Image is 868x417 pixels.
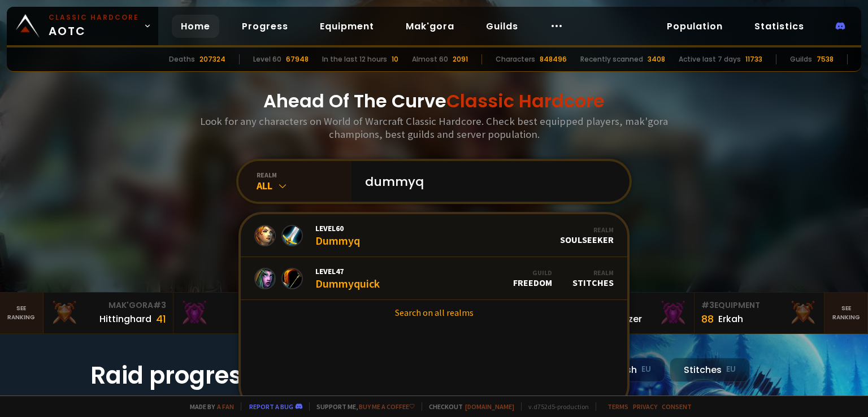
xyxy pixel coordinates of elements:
[817,54,834,64] div: 7538
[465,402,514,411] a: [DOMAIN_NAME]
[315,266,380,276] span: Level 47
[679,54,741,64] div: Active last 7 days
[513,268,552,277] div: Guild
[49,12,139,23] small: Classic Hardcore
[199,54,225,64] div: 207324
[263,88,605,115] h1: Ahead Of The Curve
[572,268,614,288] div: Stitches
[745,54,762,64] div: 11733
[701,299,714,311] span: # 3
[50,299,166,311] div: Mak'Gora
[322,54,387,64] div: In the last 12 hours
[359,402,415,411] a: Buy me a coffee
[572,268,614,277] div: Realm
[633,402,657,411] a: Privacy
[358,161,616,202] input: Search a character...
[521,402,589,411] span: v. d752d5 - production
[658,15,732,38] a: Population
[233,15,297,38] a: Progress
[446,88,605,114] span: Classic Hardcore
[241,257,627,300] a: Level47DummyquickGuildFreedomRealmStitches
[641,364,651,375] small: EU
[701,299,817,311] div: Equipment
[241,214,627,257] a: Level60DummyqRealmSoulseeker
[422,402,514,411] span: Checkout
[824,293,868,333] a: Seeranking
[392,54,398,64] div: 10
[286,54,309,64] div: 67948
[412,54,448,64] div: Almost 60
[670,358,750,382] div: Stitches
[560,225,614,234] div: Realm
[241,300,627,325] a: Search on all realms
[718,312,743,326] div: Erkah
[607,402,628,411] a: Terms
[7,7,158,45] a: Classic HardcoreAOTC
[648,54,665,64] div: 3408
[701,311,714,327] div: 88
[745,15,813,38] a: Statistics
[695,293,824,333] a: #3Equipment88Erkah
[172,15,219,38] a: Home
[790,54,812,64] div: Guilds
[253,54,281,64] div: Level 60
[540,54,567,64] div: 848496
[183,402,234,411] span: Made by
[453,54,468,64] div: 2091
[257,171,351,179] div: realm
[315,223,360,247] div: Dummyq
[397,15,463,38] a: Mak'gora
[311,15,383,38] a: Equipment
[90,358,316,393] h1: Raid progress
[477,15,527,38] a: Guilds
[249,402,293,411] a: Report a bug
[315,223,360,233] span: Level 60
[169,54,195,64] div: Deaths
[99,312,151,326] div: Hittinghard
[257,179,351,192] div: All
[217,402,234,411] a: a fan
[726,364,736,375] small: EU
[49,12,139,40] span: AOTC
[513,268,552,288] div: Freedom
[180,299,296,311] div: Mak'Gora
[560,225,614,245] div: Soulseeker
[153,299,166,311] span: # 3
[315,266,380,290] div: Dummyquick
[309,402,415,411] span: Support me,
[496,54,535,64] div: Characters
[196,115,672,141] h3: Look for any characters on World of Warcraft Classic Hardcore. Check best equipped players, mak'g...
[173,293,303,333] a: Mak'Gora#2Rivench100
[662,402,692,411] a: Consent
[580,54,643,64] div: Recently scanned
[44,293,173,333] a: Mak'Gora#3Hittinghard41
[156,311,166,327] div: 41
